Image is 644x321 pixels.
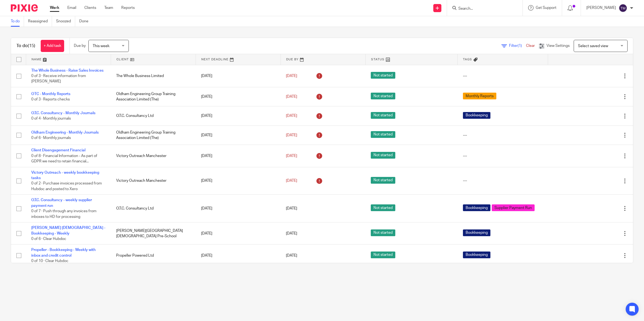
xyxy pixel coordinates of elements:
span: 0 of 4 · Monthly journals [31,117,71,121]
td: O.T.C. Consultancy Ltd [111,195,196,222]
a: Clear [526,44,535,48]
span: Supplier Payment Run [492,204,535,211]
span: [DATE] [286,207,297,210]
span: Monthly Reports [463,93,496,99]
div: --- [463,132,543,138]
td: Oldham Engineering Group Training Association Limited (The) [111,87,196,106]
a: [PERSON_NAME] [DEMOGRAPHIC_DATA] - Bookkeeping - Weekly [31,226,105,235]
span: 0 of 7 · Push through any invoices from inboxes to HD for processing [31,209,96,219]
td: [PERSON_NAME][GEOGRAPHIC_DATA][DEMOGRAPHIC_DATA] Pre-School [111,222,196,245]
a: Team [104,5,113,11]
span: 0 of 3 · Reports checks [31,97,70,101]
div: --- [463,73,543,79]
span: Not started [371,131,395,138]
td: [DATE] [196,87,281,106]
input: Search [458,6,506,11]
a: Email [67,5,76,11]
span: Tags [463,58,472,61]
a: To do [11,16,24,27]
a: Snoozed [56,16,75,27]
a: Clients [84,5,96,11]
img: svg%3E [619,4,627,12]
span: (1) [518,44,522,48]
a: Oldham Engineering - Monthly Journals [31,131,99,134]
td: [DATE] [196,65,281,87]
span: Not started [371,93,395,99]
td: [DATE] [196,145,281,167]
span: (15) [28,44,35,48]
span: 0 of 8 · Financial Information - As part of GDPR we need to retain financial... [31,154,97,163]
span: Not started [371,204,395,211]
td: Propeller Powered Ltd [111,245,196,267]
div: --- [463,178,543,183]
a: + Add task [41,40,64,52]
span: Bookkeeping [463,229,490,236]
a: OTC - Monthly Reports [31,92,70,96]
span: View Settings [546,44,570,48]
span: 0 of 6 · Monthly journals [31,136,71,140]
span: Select saved view [578,44,608,48]
span: 0 of 2 · Purchase invoices processed from Hubdoc and posted to Xero [31,182,102,191]
span: Not started [371,252,395,258]
td: [DATE] [196,106,281,125]
p: Due by [74,43,86,48]
span: Not started [371,229,395,236]
span: This week [93,44,109,48]
a: Reports [121,5,135,11]
span: [DATE] [286,154,297,158]
span: Bookkeeping [463,204,490,211]
span: [DATE] [286,254,297,257]
td: Victory Outreach Manchester [111,145,196,167]
p: [PERSON_NAME] [586,5,616,11]
span: [DATE] [286,232,297,235]
span: Not started [371,152,395,159]
div: --- [463,153,543,159]
td: The Whole Business Limited [111,65,196,87]
td: [DATE] [196,125,281,145]
span: 0 of 10 · Clear Hubdoc [31,259,68,263]
span: Bookkeeping [463,112,490,119]
td: [DATE] [196,195,281,222]
a: Work [50,5,59,11]
span: Not started [371,177,395,184]
span: [DATE] [286,95,297,99]
span: [DATE] [286,179,297,183]
span: 0 of 3 · Receive information from [PERSON_NAME] [31,74,86,83]
a: O.T.C. Consultancy - Monthly Journals [31,111,95,115]
td: [DATE] [196,167,281,195]
span: Filter [509,44,526,48]
span: [DATE] [286,114,297,118]
h1: To do [16,43,35,49]
td: [DATE] [196,245,281,267]
td: O.T.C. Consultancy Ltd [111,106,196,125]
a: Client Disengagement Financial [31,148,85,152]
a: Victory Outreach - weekly bookkeeping tasks [31,171,99,180]
a: Reassigned [28,16,52,27]
a: Propeller - Bookkeeping - Weekly with inbox and credit control [31,248,96,257]
a: O.T.C. Consultancy - weekly supplier payment run [31,198,92,207]
span: [DATE] [286,74,297,78]
span: 0 of 6 · Clear Hubdoc [31,237,66,241]
img: Pixie [11,4,38,12]
a: Done [79,16,92,27]
span: Get Support [536,6,556,10]
a: The Whole Business - Raise Sales Invoices [31,69,103,72]
td: Victory Outreach Manchester [111,167,196,195]
td: Oldham Engineering Group Training Association Limited (The) [111,125,196,145]
span: Not started [371,72,395,79]
td: [DATE] [196,222,281,245]
span: Not started [371,112,395,119]
span: [DATE] [286,133,297,137]
span: Bookkeeping [463,252,490,258]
